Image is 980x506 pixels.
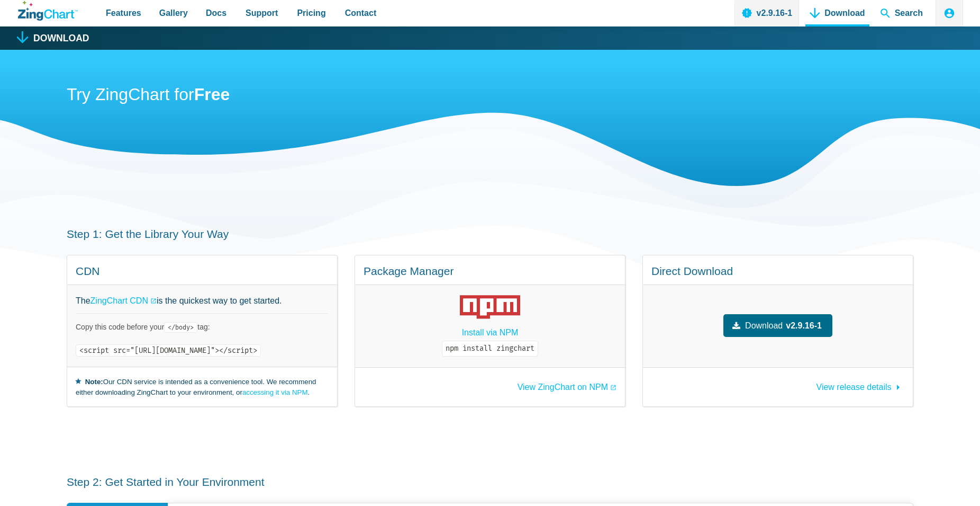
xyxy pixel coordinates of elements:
h1: Download [33,34,89,43]
h4: CDN [76,264,329,278]
span: Support [246,6,278,20]
strong: v2.9.16-1 [786,318,822,333]
code: </body> [164,322,197,333]
strong: Note: [85,378,103,386]
a: ZingChart CDN [90,294,157,308]
span: View release details [816,383,892,392]
a: accessing it via NPM [242,388,308,396]
h3: Step 2: Get Started in Your Environment [67,475,913,489]
a: View release details [816,377,904,392]
strong: Free [194,85,230,104]
span: Features [106,6,141,20]
span: Docs [206,6,226,20]
p: The is the quickest way to get started. [76,294,329,308]
h4: Package Manager [364,264,616,278]
p: Copy this code before your tag: [76,322,329,332]
span: Contact [345,6,377,20]
h4: Direct Download [651,264,904,278]
span: Pricing [297,6,325,20]
h2: Try ZingChart for [67,84,913,108]
a: View ZingChart on NPM [518,383,616,392]
span: Gallery [159,6,188,20]
code: npm install zingchart [442,341,538,357]
a: Downloadv2.9.16-1 [723,314,832,337]
code: <script src="[URL][DOMAIN_NAME]"></script> [76,344,261,357]
small: Our CDN service is intended as a convenience tool. We recommend either downloading ZingChart to y... [76,376,329,398]
a: ZingChart Logo. Click to return to the homepage [18,1,78,21]
span: Download [745,318,783,333]
a: Install via NPM [462,325,519,340]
